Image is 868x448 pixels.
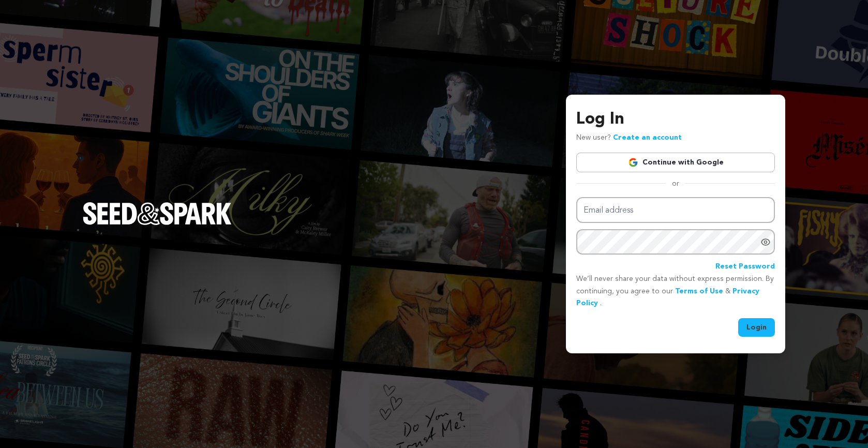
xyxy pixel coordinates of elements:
p: We’ll never share your data without express permission. By continuing, you agree to our & . [576,273,775,310]
a: Seed&Spark Homepage [83,202,232,246]
a: Create an account [613,134,682,141]
button: Login [738,318,775,337]
a: Continue with Google [576,153,775,172]
p: New user? [576,132,682,144]
a: Reset Password [715,261,775,273]
img: Seed&Spark Logo [83,202,232,225]
img: Google logo [628,157,638,168]
h3: Log In [576,107,775,132]
span: or [666,178,685,189]
a: Terms of Use [675,288,723,295]
a: Show password as plain text. Warning: this will display your password on the screen. [760,237,771,247]
input: Email address [576,197,775,223]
